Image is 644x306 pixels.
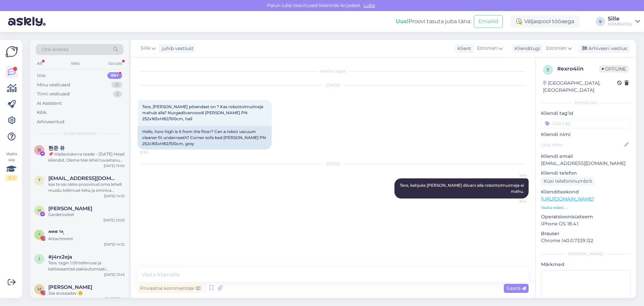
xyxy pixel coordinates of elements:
div: Vaata siia [5,151,17,181]
p: Operatsioonisüsteem [541,213,631,220]
p: Kliendi telefon [541,170,631,177]
span: Uued vestlused [64,130,95,136]
div: Garderoobid [48,212,125,218]
span: Tere, [PERSON_NAME] põrandast on ? Kas robottolmuimeja mahub alla? Nurgadiivanvoodi [PERSON_NAME]... [142,104,264,121]
span: Mari Klst [48,284,92,290]
div: Jaa arusaadav 🙃 [48,290,125,296]
span: Luba [362,2,377,8]
span: t [38,178,41,183]
div: [DATE] 7:44 [105,296,125,301]
div: Minu vestlused [37,82,70,88]
p: iPhone OS 18.4.1 [541,220,631,227]
div: Web [69,59,81,68]
span: Estonian [546,45,567,52]
div: AI Assistent [37,100,62,107]
div: 15 [111,82,122,88]
span: 12:30 [140,150,165,155]
span: Otsi kliente [42,46,68,53]
div: 2 / 3 [5,175,17,181]
div: juhib vestlust [159,45,194,52]
p: Kliendi nimi [541,131,631,138]
span: Sille [501,173,527,178]
div: Arhiveeri vestlus [578,44,630,53]
p: Kliendi email [541,153,631,160]
div: Klient [455,45,471,52]
div: Arhiveeritud [37,119,64,125]
p: Brauser [541,230,631,237]
span: #j4rx2eja [48,254,72,260]
p: Märkmed [541,261,631,268]
div: Socials [107,59,123,68]
div: Hello, how high is it from the floor? Can a robot vacuum cleaner fit underneath? Corner sofa bed ... [138,126,272,149]
span: 현 [37,147,41,152]
div: Kõik [37,109,47,116]
div: Küsi telefoninumbrit [541,177,595,186]
span: 8:42 [501,199,527,204]
span: 현준 유 [48,145,65,151]
div: Attachment [48,236,125,242]
div: 📌 Hädaolukorra teade – [DATE] Head kliendid, Oleme teie lehel tuvastanud sisu, mis [PERSON_NAME] ... [48,151,125,163]
p: Vaata edasi ... [541,205,631,211]
span: triin.ylesoo@gmail.com [48,175,118,181]
div: [DATE] [138,161,529,167]
span: Offline [599,65,629,73]
span: ᴬᴺᴺᴱ ᵀᴬ. [48,230,64,236]
div: S [596,17,605,26]
a: [URL][DOMAIN_NAME] [541,196,594,202]
span: e [547,67,549,72]
div: Klienditugi [512,45,540,52]
span: H [38,208,41,213]
div: Vestlus algas [138,68,529,74]
div: 99+ [107,72,122,79]
span: Sille [141,45,150,52]
div: Uus [37,72,46,79]
span: ᴬ [39,232,40,237]
div: All [36,59,43,68]
a: SilleHOME4YOU [608,16,640,27]
span: M [38,287,41,292]
b: Uus! [396,18,409,25]
span: Tere, kahjuks [PERSON_NAME] diivani alla robottolmuimeja ei mahu. [400,183,525,194]
img: Askly Logo [5,45,18,58]
div: [DATE] [138,82,529,88]
div: Sille [608,16,633,21]
span: Saada [506,285,526,291]
div: 2 [113,91,122,97]
div: Privaatne kommentaar [138,284,203,293]
div: Tiimi vestlused [37,91,70,97]
div: [DATE] 14:32 [104,193,125,199]
span: j [38,256,40,261]
span: Halja Kivi [48,206,92,212]
p: Klienditeekond [541,188,631,195]
p: [EMAIL_ADDRESS][DOMAIN_NAME] [541,160,631,167]
div: # exro4iin [557,65,599,73]
p: Kliendi tag'id [541,110,631,117]
div: [DATE] 14:32 [104,242,125,247]
div: HOME4YOU [608,21,633,27]
div: Proovi tasuta juba täna: [396,17,471,26]
div: Kliendi info [541,100,631,106]
div: [DATE] 13:45 [104,272,125,277]
button: Emailid [474,15,503,28]
div: [GEOGRAPHIC_DATA], [GEOGRAPHIC_DATA] [543,80,617,94]
span: Estonian [477,45,497,52]
div: [DATE] 15:00 [104,163,125,168]
div: [DATE] 23:05 [103,218,125,223]
div: Tere. tegin 1.09 tellimuse ja kättesaamise pakiautomaati [GEOGRAPHIC_DATA] Lasnamägi aga pole vee... [48,260,125,272]
input: Lisa nimi [541,141,623,148]
input: Lisa tag [541,118,631,128]
div: [PERSON_NAME] [541,251,631,257]
div: Väljaspool tööaega [511,15,580,28]
div: kas te ise olete proovinud oma lehelt muidu tellimust teha ja omniva pakiautomaati saata? ma kulu... [48,181,125,193]
p: Chrome 140.0.7339.122 [541,237,631,244]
